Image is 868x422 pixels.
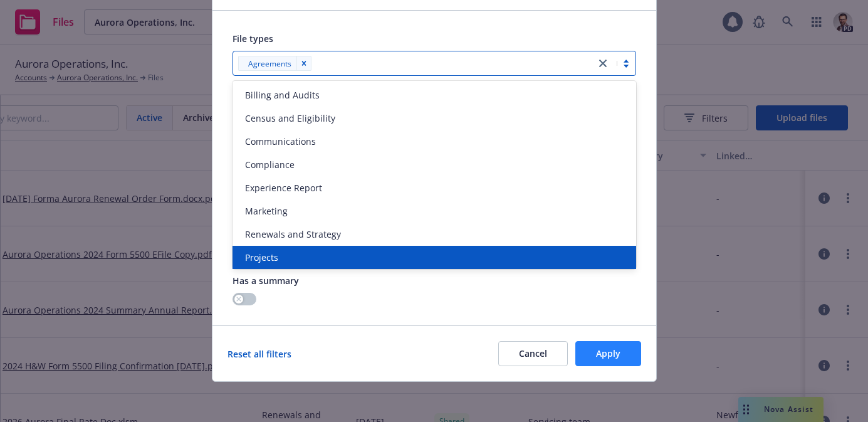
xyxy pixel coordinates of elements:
[245,251,278,264] span: Projects
[245,228,341,241] span: Renewals and Strategy
[233,275,299,287] span: Has a summary
[245,135,316,148] span: Communications
[245,88,320,102] span: Billing and Audits
[243,57,291,70] span: Agreements
[245,181,322,194] span: Experience Report
[245,112,335,125] span: Census and Eligibility
[245,158,295,171] span: Compliance
[248,57,291,70] span: Agreements
[296,56,311,71] div: Remove [object Object]
[227,347,291,361] a: Reset all filters
[595,56,610,71] a: close
[498,341,568,366] button: Cancel
[245,204,288,218] span: Marketing
[596,347,620,359] span: Apply
[519,347,547,359] span: Cancel
[233,33,273,45] span: File types
[575,341,641,366] button: Apply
